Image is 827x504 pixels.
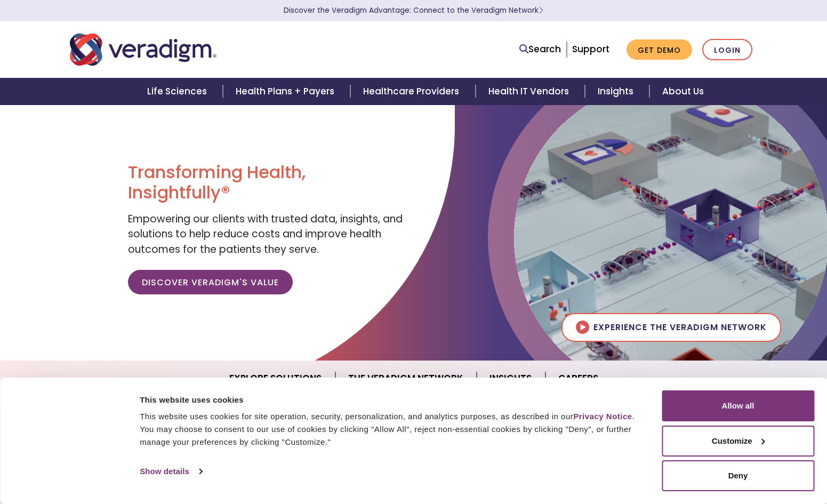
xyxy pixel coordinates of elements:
[477,365,545,392] a: Insights
[128,270,293,294] a: Discover Veradigm's Value
[702,39,752,61] a: Login
[350,78,475,105] a: Healthcare Providers
[216,365,335,392] a: Explore Solutions
[585,78,649,105] a: Insights
[572,43,609,55] a: Support
[627,39,692,60] a: Get Demo
[519,42,561,57] a: Search
[539,5,543,15] span: Learn More
[223,78,350,105] a: Health Plans + Payers
[128,212,403,257] span: Empowering our clients with trusted data, insights, and solutions to help reduce costs and improv...
[662,390,814,421] button: Allow all
[140,394,638,406] div: This website uses cookies
[70,32,216,67] img: Veradigm logo
[128,162,405,203] h1: Transforming Health, Insightfully®
[284,5,543,15] a: Discover the Veradigm Advantage: Connect to the Veradigm NetworkLearn More
[573,412,632,421] a: Privacy Notice
[662,460,814,491] button: Deny
[662,426,814,457] button: Customize
[140,410,638,449] div: This website uses cookies for site operation, security, personalization, and analytics purposes, ...
[134,78,223,105] a: Life Sciences
[335,365,477,392] a: The Veradigm Network
[140,463,202,479] a: Show details
[476,78,585,105] a: Health IT Vendors
[545,365,611,392] a: Careers
[649,78,717,105] a: About Us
